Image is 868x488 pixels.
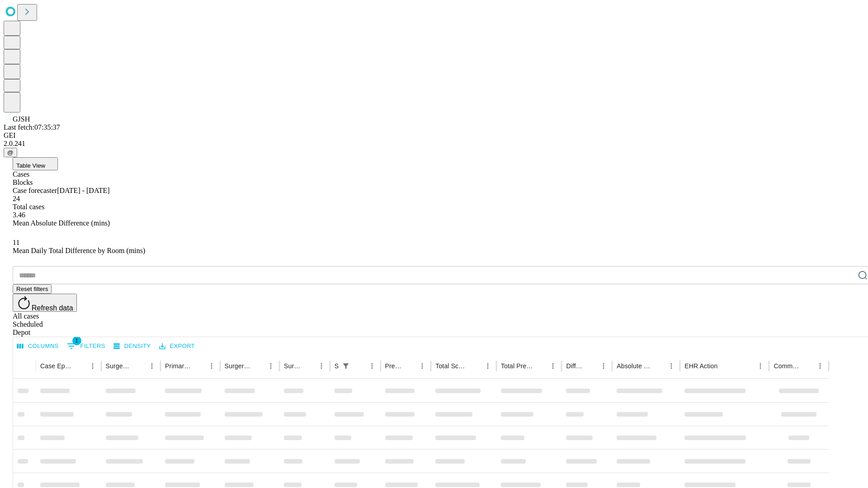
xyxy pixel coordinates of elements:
span: Total cases [13,203,44,211]
span: @ [7,149,14,156]
span: Case forecaster [13,187,57,194]
button: Menu [146,360,158,372]
span: 3.46 [13,211,25,219]
button: Show filters [340,360,352,372]
button: Sort [252,360,264,372]
button: Reset filters [13,284,52,294]
div: Scheduled In Room Duration [335,362,339,370]
div: Absolute Difference [617,362,651,370]
button: Menu [366,360,378,372]
button: Sort [652,360,665,372]
button: Sort [534,360,547,372]
button: Menu [665,360,678,372]
button: Sort [302,360,315,372]
span: 1 [72,336,81,345]
button: Menu [86,360,99,372]
button: Sort [74,360,86,372]
button: Menu [754,360,767,372]
button: Menu [205,360,218,372]
span: Last fetch: 07:35:37 [4,123,60,131]
span: Table View [16,162,45,169]
span: Refresh data [32,304,73,312]
button: Sort [718,360,731,372]
div: Surgery Date [284,362,302,370]
div: Predicted In Room Duration [385,362,403,370]
div: Primary Service [165,362,191,370]
div: Difference [566,362,584,370]
button: Density [111,339,153,353]
button: Menu [264,360,277,372]
div: EHR Action [684,362,717,370]
button: Menu [481,360,494,372]
div: Surgeon Name [106,362,132,370]
button: Menu [547,360,559,372]
span: 24 [13,195,20,202]
button: Table View [13,157,58,170]
button: Select columns [15,339,61,353]
button: Sort [403,360,416,372]
button: Menu [814,360,826,372]
button: @ [4,148,17,157]
button: Menu [315,360,328,372]
button: Sort [801,360,814,372]
button: Sort [585,360,597,372]
button: Sort [193,360,205,372]
button: Sort [133,360,146,372]
button: Sort [469,360,481,372]
button: Export [157,339,197,353]
div: Comments [774,362,800,370]
div: 1 active filter [340,360,352,372]
div: Surgery Name [225,362,251,370]
button: Show filters [65,339,108,353]
span: Mean Daily Total Difference by Room (mins) [13,247,145,254]
span: 11 [13,239,19,246]
span: Mean Absolute Difference (mins) [13,219,110,227]
div: GEI [4,131,864,140]
span: Reset filters [16,286,48,292]
span: [DATE] - [DATE] [57,187,109,194]
button: Menu [597,360,610,372]
div: Total Predicted Duration [501,362,533,370]
span: GJSH [13,115,30,123]
button: Menu [416,360,429,372]
button: Sort [353,360,366,372]
button: Refresh data [13,294,77,312]
div: 2.0.241 [4,140,864,148]
div: Case Epic Id [40,362,73,370]
div: Total Scheduled Duration [435,362,468,370]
